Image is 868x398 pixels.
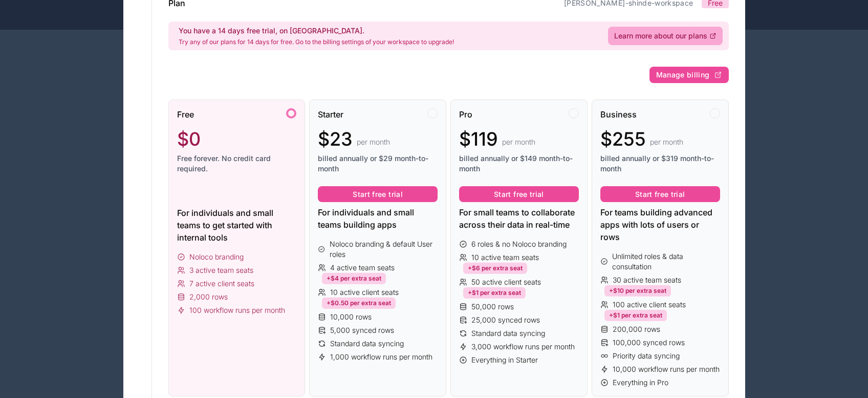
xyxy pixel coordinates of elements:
div: +$1 per extra seat [463,287,526,298]
div: For teams building advanced apps with lots of users or rows [600,206,720,243]
a: Learn more about our plans [608,27,723,45]
div: For small teams to collaborate across their data in real-time [459,206,579,231]
span: Free [177,108,194,121]
span: Free forever. No credit card required. [177,153,297,174]
span: 2,000 rows [189,292,228,302]
span: per month [650,137,683,147]
span: 10,000 rows [330,312,372,322]
span: 200,000 rows [613,324,660,334]
span: 50 active client seats [471,277,541,287]
span: Everything in Pro [613,377,668,388]
span: 100 workflow runs per month [189,305,285,315]
div: +$0.50 per extra seat [322,297,396,309]
span: Standard data syncing [330,339,404,349]
button: Manage billing [649,67,729,83]
span: 3,000 workflow runs per month [471,342,575,352]
span: billed annually or $319 month-to-month [600,153,720,174]
span: Learn more about our plans [614,31,707,41]
span: 10 active team seats [471,252,539,263]
span: billed annually or $29 month-to-month [318,153,438,174]
span: 10 active client seats [330,287,399,297]
span: $119 [459,129,498,149]
span: Manage billing [656,70,710,79]
span: Everything in Starter [471,355,538,365]
span: 25,000 synced rows [471,315,540,325]
button: Start free trial [600,186,720,203]
span: $23 [318,129,353,149]
div: +$6 per extra seat [463,263,527,274]
span: Business [600,108,637,121]
span: 4 active team seats [330,263,395,273]
p: Try any of our plans for 14 days for free. Go to the billing settings of your workspace to upgrade! [179,38,454,46]
span: per month [502,137,535,147]
button: Start free trial [459,186,579,203]
span: Noloco branding & default User roles [330,239,438,260]
span: Priority data syncing [613,351,680,361]
span: Pro [459,108,472,121]
span: 6 roles & no Noloco branding [471,239,567,249]
span: 100 active client seats [613,300,686,310]
div: +$1 per extra seat [604,310,667,321]
span: $0 [177,129,201,149]
h2: You have a 14 days free trial, on [GEOGRAPHIC_DATA]. [179,26,454,36]
span: Noloco branding [189,252,244,262]
span: 7 active client seats [189,278,254,289]
div: For individuals and small teams to get started with internal tools [177,207,297,244]
span: Starter [318,108,343,121]
button: Start free trial [318,186,438,203]
span: billed annually or $149 month-to-month [459,153,579,174]
span: 30 active team seats [613,275,681,285]
span: 50,000 rows [471,302,514,312]
span: Unlimited roles & data consultation [612,251,720,272]
div: +$4 per extra seat [322,273,386,284]
span: 1,000 workflow runs per month [330,352,432,362]
span: 5,000 synced rows [330,325,394,335]
span: Standard data syncing [471,328,545,339]
span: $255 [600,129,646,149]
span: 10,000 workflow runs per month [613,364,720,374]
div: +$10 per extra seat [604,285,671,296]
span: 3 active team seats [189,265,253,275]
span: 100,000 synced rows [613,337,685,348]
div: For individuals and small teams building apps [318,206,438,231]
span: per month [357,137,390,147]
